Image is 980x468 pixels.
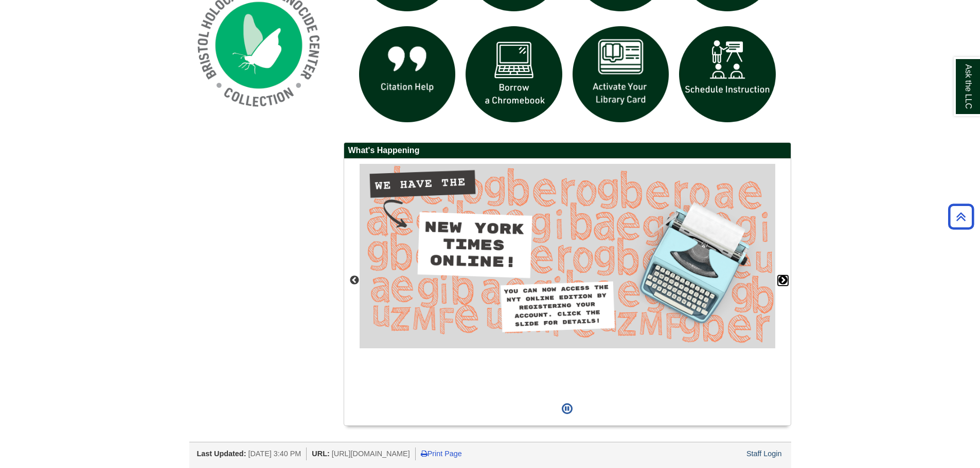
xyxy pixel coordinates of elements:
button: Next [778,275,788,286]
a: Back to Top [945,210,977,223]
img: citation help icon links to citation help guide page [354,21,461,128]
div: This box contains rotating images [360,164,775,398]
img: activate Library Card icon links to form to activate student ID into library card [567,21,674,128]
span: Last Updated: [197,450,246,458]
span: URL: [312,450,329,458]
span: [DATE] 3:40 PM [248,450,301,458]
img: Borrow a chromebook icon links to the borrow a chromebook web page [460,21,567,128]
h2: What's Happening [344,143,791,159]
a: Print Page [421,450,462,458]
img: Access the New York Times online edition. [360,164,775,348]
span: [URL][DOMAIN_NAME] [332,450,410,458]
button: Previous [349,275,360,286]
img: For faculty. Schedule Library Instruction icon links to form. [674,21,781,128]
button: Pause [559,398,576,420]
i: Print Page [421,450,427,457]
a: Staff Login [746,450,782,458]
